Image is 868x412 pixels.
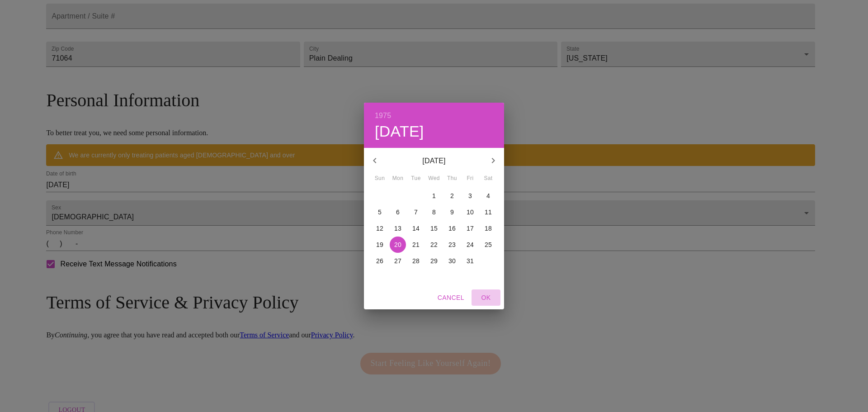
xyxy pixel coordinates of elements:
[480,237,496,253] button: 25
[412,224,420,233] p: 14
[378,208,382,217] p: 5
[396,208,400,217] p: 6
[467,208,474,217] p: 10
[444,220,460,237] button: 16
[438,292,464,303] span: Cancel
[412,256,420,265] p: 28
[472,289,500,306] button: OK
[430,256,438,265] p: 29
[375,122,424,141] button: [DATE]
[444,204,460,220] button: 9
[376,224,383,233] p: 12
[390,220,406,237] button: 13
[480,204,496,220] button: 11
[408,220,424,237] button: 14
[372,220,388,237] button: 12
[390,174,406,183] span: Mon
[462,220,478,237] button: 17
[426,253,442,269] button: 29
[394,240,401,249] p: 20
[372,253,388,269] button: 26
[408,237,424,253] button: 21
[430,224,438,233] p: 15
[448,224,456,233] p: 16
[485,240,492,249] p: 25
[432,191,436,200] p: 1
[372,237,388,253] button: 19
[462,188,478,204] button: 3
[394,256,401,265] p: 27
[426,174,442,183] span: Wed
[486,191,490,200] p: 4
[390,237,406,253] button: 20
[480,174,496,183] span: Sat
[444,188,460,204] button: 2
[485,208,492,217] p: 11
[434,289,468,306] button: Cancel
[408,204,424,220] button: 7
[426,188,442,204] button: 1
[426,204,442,220] button: 8
[448,240,456,249] p: 23
[390,253,406,269] button: 27
[480,188,496,204] button: 4
[372,174,388,183] span: Sun
[462,237,478,253] button: 24
[462,204,478,220] button: 10
[414,208,418,217] p: 7
[475,292,497,303] span: OK
[372,204,388,220] button: 5
[432,208,436,217] p: 8
[467,224,474,233] p: 17
[386,156,482,166] p: [DATE]
[444,237,460,253] button: 23
[412,240,420,249] p: 21
[426,220,442,237] button: 15
[408,253,424,269] button: 28
[462,174,478,183] span: Fri
[485,224,492,233] p: 18
[462,253,478,269] button: 31
[430,240,438,249] p: 22
[408,174,424,183] span: Tue
[444,174,460,183] span: Thu
[480,220,496,237] button: 18
[448,256,456,265] p: 30
[467,240,474,249] p: 24
[444,253,460,269] button: 30
[376,256,383,265] p: 26
[376,240,383,249] p: 19
[426,237,442,253] button: 22
[390,204,406,220] button: 6
[394,224,401,233] p: 13
[450,208,454,217] p: 9
[468,191,472,200] p: 3
[467,256,474,265] p: 31
[375,109,391,122] button: 1975
[450,191,454,200] p: 2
